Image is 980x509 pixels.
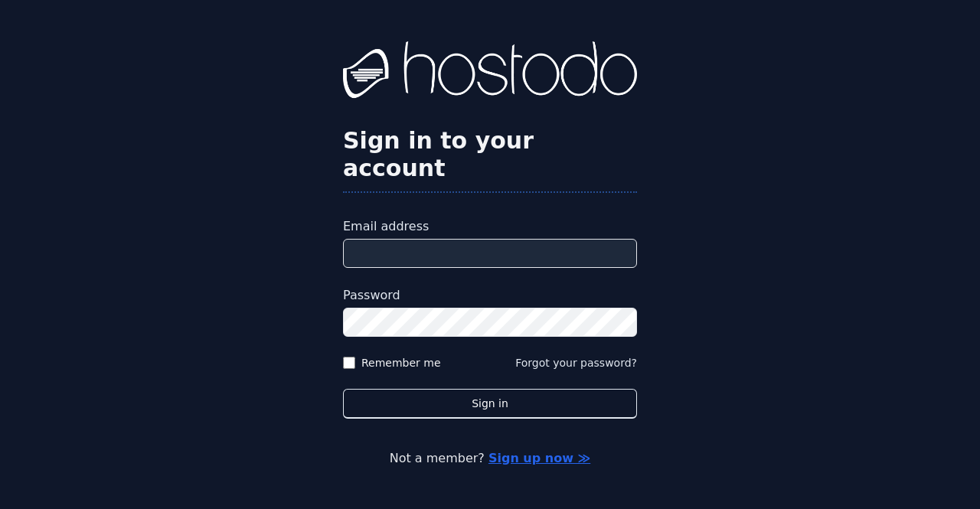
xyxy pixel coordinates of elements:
[515,355,637,370] button: Forgot your password?
[343,127,637,182] h2: Sign in to your account
[361,355,441,370] label: Remember me
[343,286,637,305] label: Password
[73,449,906,468] p: Not a member?
[343,41,637,103] img: Hostodo
[343,389,637,419] button: Sign in
[343,217,637,236] label: Email address
[488,451,590,465] a: Sign up now ≫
